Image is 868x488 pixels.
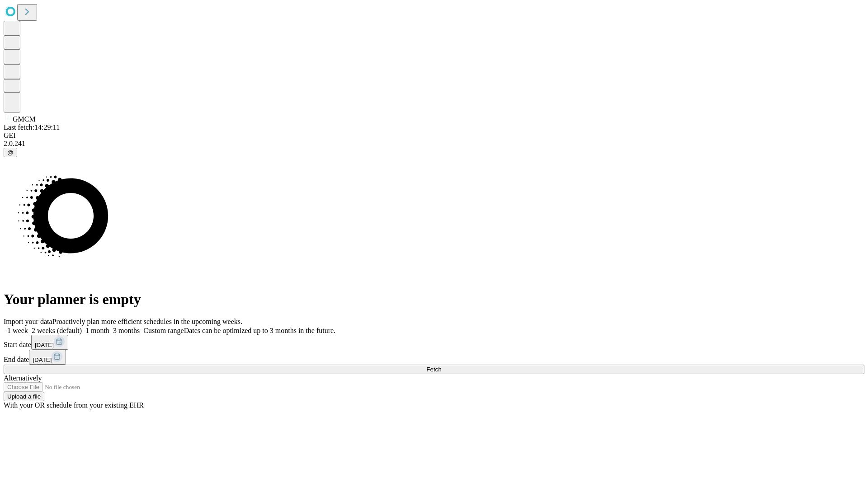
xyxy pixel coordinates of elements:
[113,327,140,334] span: 3 months
[426,366,441,373] span: Fetch
[4,318,52,325] span: Import your data
[32,327,82,334] span: 2 weeks (default)
[4,401,144,409] span: With your OR schedule from your existing EHR
[184,327,335,334] span: Dates can be optimized up to 3 months in the future.
[4,350,864,365] div: End date
[29,350,66,365] button: [DATE]
[4,148,17,157] button: @
[31,335,68,350] button: [DATE]
[33,357,52,363] span: [DATE]
[13,115,36,123] span: GMCM
[7,149,14,156] span: @
[35,342,54,348] span: [DATE]
[4,123,60,131] span: Last fetch: 14:29:11
[7,327,28,334] span: 1 week
[4,140,864,148] div: 2.0.241
[4,291,864,308] h1: Your planner is empty
[143,327,184,334] span: Custom range
[52,318,242,325] span: Proactively plan more efficient schedules in the upcoming weeks.
[4,392,44,401] button: Upload a file
[4,365,864,374] button: Fetch
[85,327,109,334] span: 1 month
[4,335,864,350] div: Start date
[4,374,42,382] span: Alternatively
[4,131,864,140] div: GEI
